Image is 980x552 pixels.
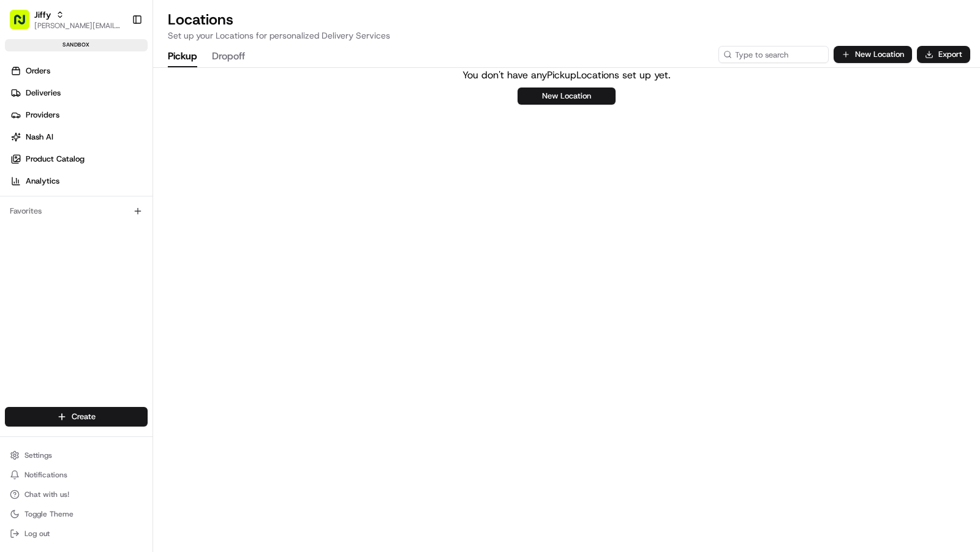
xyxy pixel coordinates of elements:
button: Jiffy [34,9,51,21]
a: Providers [5,105,153,125]
button: Toggle Theme [5,505,148,523]
button: Notifications [5,466,148,483]
button: Log out [5,525,148,542]
button: Settings [5,447,148,464]
button: [PERSON_NAME][EMAIL_ADDRESS][DOMAIN_NAME] [34,21,122,31]
a: Nash AI [5,127,153,147]
button: New Location [834,46,912,63]
span: Orders [26,65,50,76]
span: Toggle Theme [24,509,73,519]
input: Type to search [718,46,829,63]
span: Log out [24,529,50,539]
button: Jiffy[PERSON_NAME][EMAIL_ADDRESS][DOMAIN_NAME] [5,5,127,34]
button: New Location [518,88,616,105]
button: Pickup [168,47,197,67]
span: Product Catalog [26,154,85,165]
a: Product Catalog [5,149,153,169]
button: Create [5,407,148,427]
span: Notifications [24,470,67,480]
span: Create [72,411,96,422]
button: Dropoff [212,47,245,67]
div: Favorites [5,201,148,221]
span: Providers [26,110,59,121]
div: sandbox [5,39,148,51]
span: Deliveries [26,88,61,99]
span: Analytics [26,176,59,187]
button: Export [917,46,970,63]
span: Settings [24,450,52,460]
h2: Locations [168,10,965,29]
button: Chat with us! [5,486,148,503]
a: Deliveries [5,83,153,103]
a: Analytics [5,171,153,191]
p: Set up your Locations for personalized Delivery Services [168,29,965,42]
span: Chat with us! [24,490,69,499]
p: You don't have any Pickup Locations set up yet. [462,68,671,83]
a: Orders [5,61,153,81]
span: Nash AI [26,132,53,143]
